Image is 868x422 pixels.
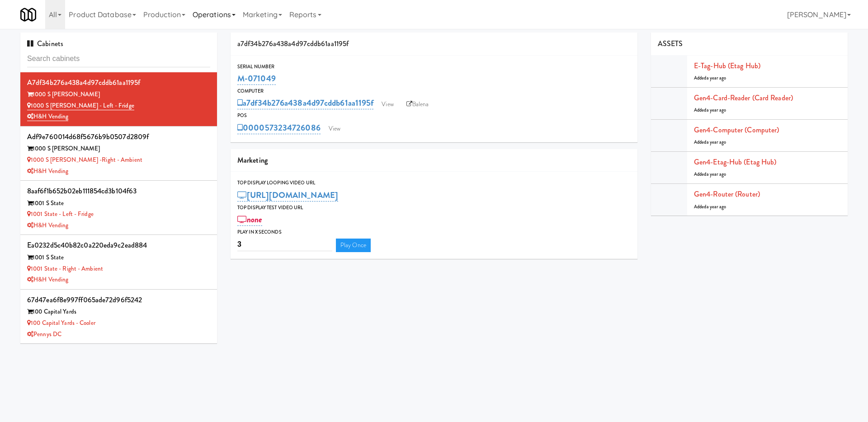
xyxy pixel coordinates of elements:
[27,76,210,89] div: a7df34b276a438a4d97cddb61aa1195f
[694,203,726,210] span: Added
[27,130,210,144] div: adf9e760014d68f5676b9b0507d2809f
[27,264,103,273] a: 1001 State - Right - Ambient
[27,330,61,338] a: Pennys DC
[237,213,262,226] a: none
[27,112,68,121] a: H&H Vending
[694,93,793,103] a: Gen4-card-reader (Card Reader)
[237,155,268,165] span: Marketing
[237,87,631,96] div: Computer
[694,189,760,199] a: Gen4-router (Router)
[707,171,726,178] span: a year ago
[27,239,210,252] div: ea0232d5c40b82c0a220eda9c2ead884
[694,61,760,71] a: E-tag-hub (Etag Hub)
[27,275,68,284] a: H&H Vending
[27,51,210,67] input: Search cabinets
[237,203,631,212] div: Top Display Test Video Url
[694,157,776,167] a: Gen4-etag-hub (Etag Hub)
[694,107,726,113] span: Added
[27,252,210,263] div: 1001 S State
[694,171,726,178] span: Added
[694,125,779,135] a: Gen4-computer (Computer)
[237,97,373,109] a: a7df34b276a438a4d97cddb61aa1195f
[231,33,637,56] div: a7df34b276a438a4d97cddb61aa1195f
[694,75,726,81] span: Added
[336,239,371,252] a: Play Once
[20,290,217,344] li: 67d47ea6f8e997ff065ade72d96f5242100 Capital Yards 100 Capital Yards - CoolerPennys DC
[707,139,726,145] span: a year ago
[20,7,36,23] img: Micromart
[27,210,94,218] a: 1001 State - Left - Fridge
[237,72,276,85] a: M-071049
[402,98,434,111] a: Balena
[237,178,631,188] div: Top Display Looping Video Url
[237,122,321,134] a: 0000573234726086
[707,203,726,210] span: a year ago
[27,221,68,230] a: H&H Vending
[324,122,345,136] a: View
[658,38,683,49] span: ASSETS
[27,319,95,327] a: 100 Capital Yards - Cooler
[237,111,631,120] div: POS
[20,181,217,235] li: 8aaf6f1b652b02eb111854cd3b104f631001 S State 1001 State - Left - FridgeH&H Vending
[20,72,217,127] li: a7df34b276a438a4d97cddb61aa1195f1000 S [PERSON_NAME] 1000 S [PERSON_NAME] - Left - FridgeH&H Vending
[27,198,210,209] div: 1001 S State
[20,235,217,289] li: ea0232d5c40b82c0a220eda9c2ead8841001 S State 1001 State - Right - AmbientH&H Vending
[694,139,726,145] span: Added
[237,228,631,237] div: Play in X seconds
[377,98,398,111] a: View
[27,306,210,318] div: 100 Capital Yards
[237,189,338,202] a: [URL][DOMAIN_NAME]
[237,62,631,71] div: Serial Number
[707,107,726,113] span: a year ago
[707,75,726,81] span: a year ago
[27,143,210,155] div: 1000 S [PERSON_NAME]
[27,89,210,100] div: 1000 S [PERSON_NAME]
[27,167,68,175] a: H&H Vending
[27,293,210,307] div: 67d47ea6f8e997ff065ade72d96f5242
[20,127,217,181] li: adf9e760014d68f5676b9b0507d2809f1000 S [PERSON_NAME] 1000 S [PERSON_NAME] -Right - AmbientH&H Ven...
[27,155,142,164] a: 1000 S [PERSON_NAME] -Right - Ambient
[27,101,134,110] a: 1000 S [PERSON_NAME] - Left - Fridge
[27,184,210,198] div: 8aaf6f1b652b02eb111854cd3b104f63
[27,38,63,49] span: Cabinets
